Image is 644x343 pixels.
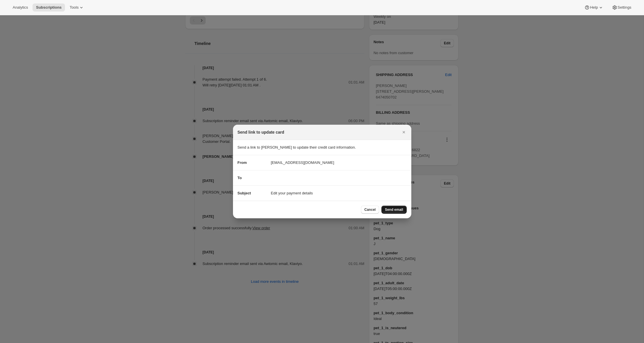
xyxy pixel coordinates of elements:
[618,5,631,10] span: Settings
[385,207,403,212] span: Send email
[238,191,251,195] span: Subject
[590,5,598,10] span: Help
[66,3,88,12] button: Tools
[33,3,65,12] button: Subscriptions
[364,207,376,212] span: Cancel
[238,176,242,180] span: To
[400,128,408,136] button: Close
[581,3,607,12] button: Help
[70,5,79,10] span: Tools
[361,206,379,214] button: Cancel
[238,145,407,150] p: Send a link to [PERSON_NAME] to update their credit card information.
[238,129,284,135] h2: Send link to update card
[36,5,62,10] span: Subscriptions
[271,190,313,196] span: Edit your payment details
[9,3,31,12] button: Analytics
[381,206,406,214] button: Send email
[608,3,635,12] button: Settings
[238,160,247,165] span: From
[13,5,28,10] span: Analytics
[271,160,334,166] span: [EMAIL_ADDRESS][DOMAIN_NAME]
